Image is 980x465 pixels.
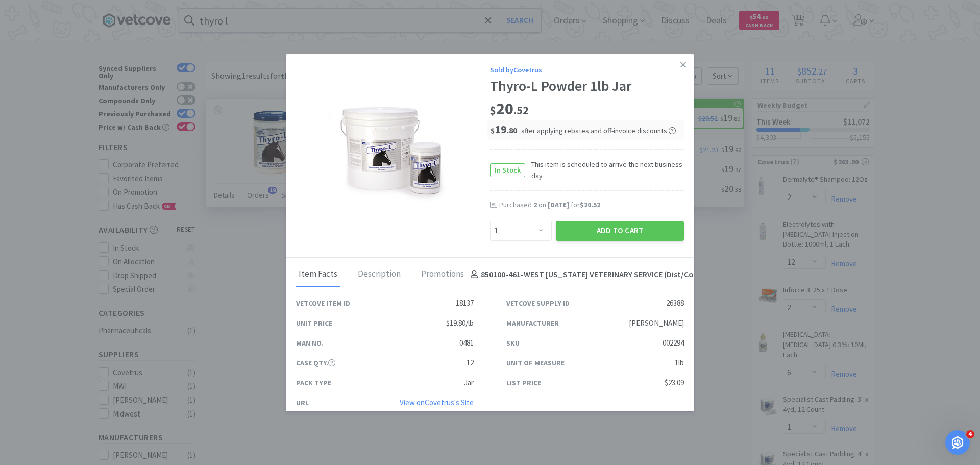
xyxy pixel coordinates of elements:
div: Description [355,262,403,287]
a: View onCovetrus's Site [400,398,474,407]
span: 2 [533,200,537,209]
div: 002294 [663,337,684,349]
div: URL [296,397,309,408]
div: 18137 [456,297,474,309]
div: List Price [506,377,541,388]
span: This item is scheduled to arrive the next business day [525,159,684,182]
div: Unit of Measure [506,357,565,369]
div: Vetcove Supply ID [506,298,570,309]
span: $ [490,103,496,117]
div: 1lb [675,357,684,369]
div: Unit Price [296,317,332,329]
span: . 80 [507,126,517,135]
div: Jar [464,377,474,389]
span: [DATE] [548,200,569,209]
div: $23.09 [665,377,684,389]
span: 19 [491,122,517,136]
button: Add to Cart [556,221,684,241]
span: $ [491,126,495,135]
div: Sold by Covetrus [490,64,684,76]
div: Vetcove Item ID [296,298,350,309]
h4: 850100-461 - WEST [US_STATE] VETERINARY SERVICE (Dist/Comp) [467,268,708,281]
span: $20.52 [580,200,600,209]
iframe: Intercom live chat [945,430,970,455]
div: 12 [467,357,474,369]
div: 0481 [459,337,474,349]
div: Manufacturer [506,317,559,329]
div: Thyro-L Powder 1lb Jar [490,78,684,95]
div: Case Qty. [296,357,335,369]
span: . 52 [513,103,529,117]
div: SKU [506,337,520,349]
div: 26388 [666,297,684,309]
div: Item Facts [296,262,340,287]
span: In Stock [491,164,525,177]
span: 20 [490,99,529,119]
div: Promotions [419,262,467,287]
div: Purchased on for [499,200,684,210]
img: 8d7144a0ed3c4a2683ec33e5c4668d4d_26388.png [329,100,457,205]
span: after applying rebates and off-invoice discounts [521,126,676,135]
div: Pack Type [296,377,331,388]
div: [PERSON_NAME] [629,317,684,329]
span: 4 [966,430,974,438]
div: $19.80/lb [446,317,474,329]
div: Man No. [296,337,324,349]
